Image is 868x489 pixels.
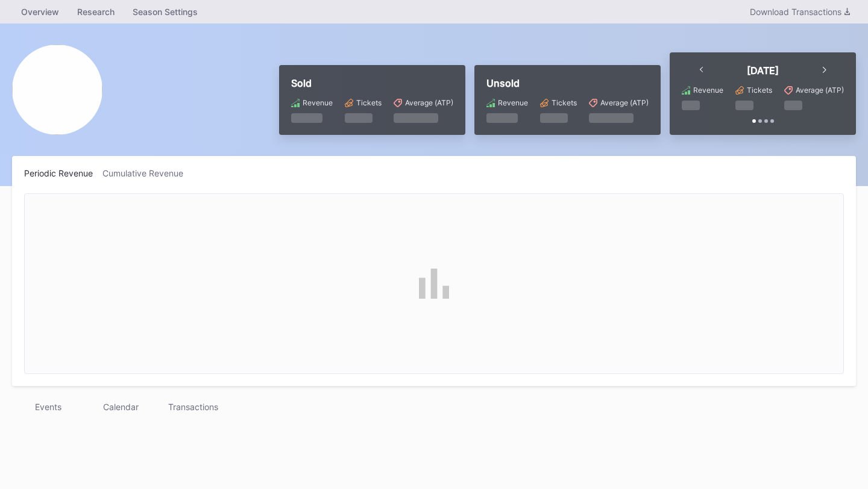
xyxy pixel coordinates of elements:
div: Periodic Revenue [24,168,102,178]
div: Events [12,398,84,416]
div: Calendar [84,398,157,416]
div: Revenue [498,98,528,107]
div: Tickets [552,98,577,107]
div: Revenue [693,86,723,95]
button: Download Transactions [744,4,856,20]
div: Cumulative Revenue [102,168,193,178]
div: Average (ATP) [600,98,649,107]
div: Sold [291,77,453,89]
div: Download Transactions [750,7,850,17]
a: Season Settings [124,3,207,20]
div: Revenue [303,98,333,107]
div: Tickets [356,98,382,107]
a: Research [68,3,124,20]
div: Average (ATP) [405,98,453,107]
div: Tickets [747,86,772,95]
div: Unsold [486,77,649,89]
a: Overview [12,3,68,20]
div: Transactions [157,398,229,416]
div: Average (ATP) [796,86,844,95]
div: [DATE] [747,64,779,76]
